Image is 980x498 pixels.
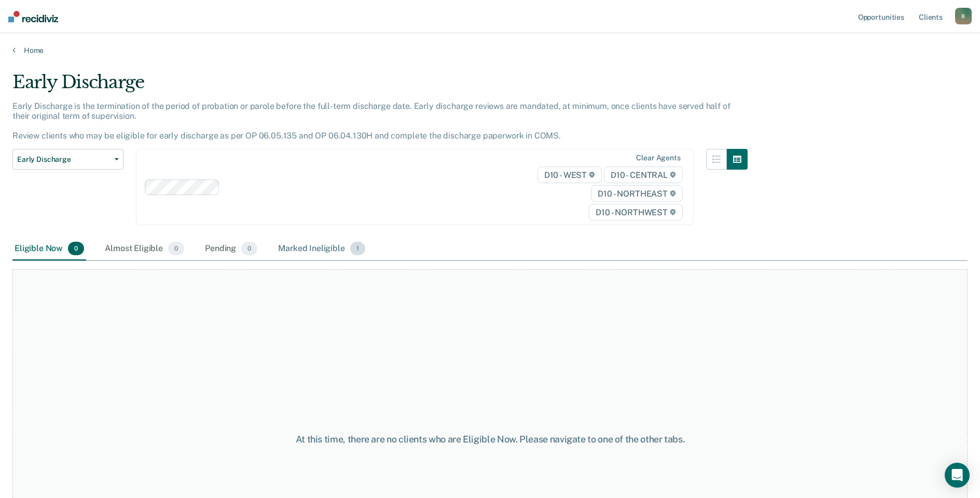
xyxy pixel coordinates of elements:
div: Eligible Now0 [12,238,86,260]
span: 0 [68,242,84,255]
span: 0 [241,242,257,255]
button: Early Discharge [12,149,123,170]
div: Almost Eligible0 [103,238,186,260]
div: Open Intercom Messenger [945,463,970,488]
div: Clear agents [636,154,680,162]
p: Early Discharge is the termination of the period of probation or parole before the full-term disc... [12,101,730,141]
span: D10 - WEST [537,167,602,183]
span: D10 - NORTHWEST [589,204,682,220]
div: Marked Ineligible1 [276,238,367,260]
span: Early Discharge [17,155,111,164]
span: 1 [350,242,365,255]
span: 0 [168,242,184,255]
img: Recidiviz [8,11,58,22]
button: B [955,8,972,24]
div: At this time, there are no clients who are Eligible Now. Please navigate to one of the other tabs. [252,434,729,445]
div: Early Discharge [12,72,748,101]
span: D10 - NORTHEAST [591,185,682,202]
a: Home [12,46,968,55]
span: D10 - CENTRAL [604,167,683,183]
div: Pending0 [203,238,259,260]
